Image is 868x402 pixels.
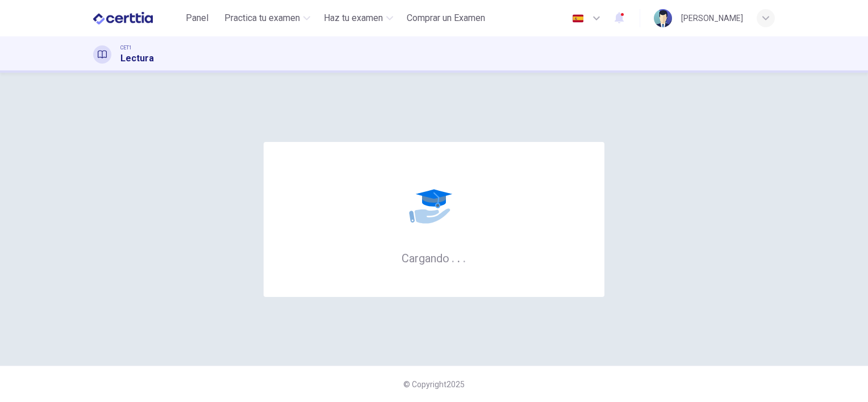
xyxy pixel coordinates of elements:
[571,14,585,23] img: es
[220,8,315,28] button: Practica tu examen
[402,8,490,28] button: Comprar un Examen
[224,11,300,25] span: Practica tu examen
[120,44,132,52] span: CET1
[324,11,383,25] span: Haz tu examen
[681,11,743,25] div: [PERSON_NAME]
[93,7,153,30] img: CERTTIA logo
[407,11,485,25] span: Comprar un Examen
[402,250,466,265] h6: Cargando
[93,7,179,30] a: CERTTIA logo
[654,9,672,27] img: Profile picture
[403,380,465,389] span: © Copyright 2025
[457,248,461,266] h6: .
[179,8,215,28] button: Panel
[319,8,398,28] button: Haz tu examen
[186,11,208,25] span: Panel
[462,248,466,266] h6: .
[120,52,154,65] h1: Lectura
[451,248,455,266] h6: .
